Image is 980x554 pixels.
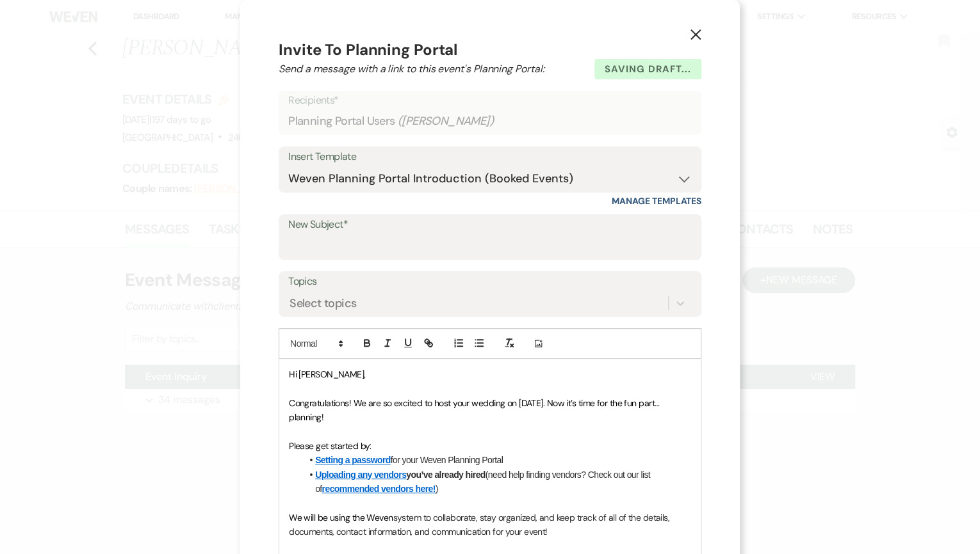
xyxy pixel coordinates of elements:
a: Manage Templates [612,195,701,207]
span: for your Weven Planning Portal [391,455,503,465]
span: Please get started by: [289,440,372,452]
a: recommended vendors here! [322,484,435,494]
label: Topics [288,273,692,291]
span: Hi [PERSON_NAME], [289,368,365,380]
div: Insert Template [288,148,692,166]
span: Congratulations! We are so excited to host your wedding on [DATE]. Now it’s time for the fun part... [289,397,662,423]
span: ( [PERSON_NAME] ) [398,113,494,130]
span: (need help finding vendors? Check out our list of [315,470,652,494]
span: We will be using the Weven [289,512,393,523]
p: Recipients* [288,92,692,109]
h4: Invite To Planning Portal [279,38,701,61]
span: system to collaborate, stay organized, and keep track of all of the details, documents, contact i... [289,512,671,537]
a: Setting a password [315,455,391,465]
div: Select topics [290,295,356,312]
label: New Subject* [288,216,692,234]
a: Uploading any vendors [315,470,406,480]
span: Saving draft... [594,59,701,79]
h2: Send a message with a link to this event's Planning Portal: [279,61,701,77]
span: ) [436,484,438,494]
strong: you’ve already hired [315,470,486,480]
div: Planning Portal Users [288,109,692,134]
